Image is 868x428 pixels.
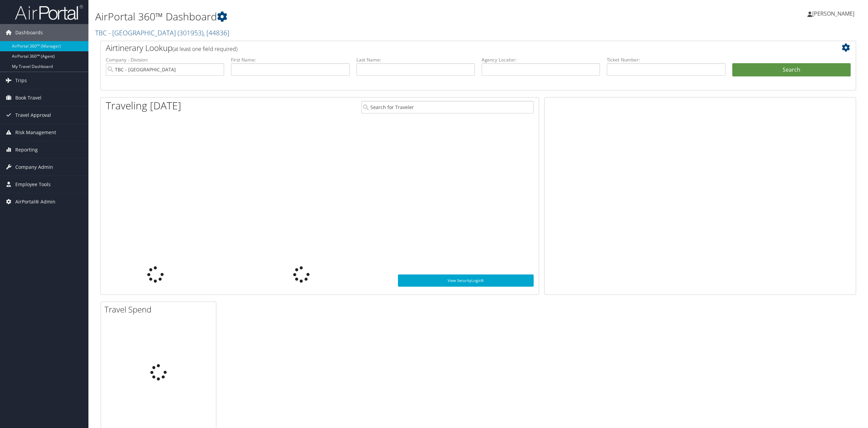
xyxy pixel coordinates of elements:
[15,159,53,176] span: Company Admin
[104,304,216,315] h2: Travel Spend
[95,28,229,37] a: TBC - [GEOGRAPHIC_DATA]
[231,56,349,63] label: First Name:
[807,3,861,24] a: [PERSON_NAME]
[361,101,534,113] input: Search for Traveler
[15,193,55,210] span: AirPortal® Admin
[812,10,854,17] span: [PERSON_NAME]
[15,4,83,20] img: airportal-logo.png
[15,72,27,89] span: Trips
[15,89,41,106] span: Book Travel
[356,56,475,63] label: Last Name:
[172,45,237,53] span: (at least one field required)
[15,124,56,141] span: Risk Management
[106,99,181,113] h1: Traveling [DATE]
[106,56,224,63] label: Company - Division:
[95,10,606,24] h1: AirPortal 360™ Dashboard
[15,107,51,124] span: Travel Approval
[607,56,725,63] label: Ticket Number:
[482,56,600,63] label: Agency Locator:
[178,28,203,37] span: ( 301953 )
[732,63,851,77] button: Search
[203,28,229,37] span: , [ 44836 ]
[15,176,51,193] span: Employee Tools
[398,274,534,287] a: View SecurityLogic®
[106,42,788,54] h2: Airtinerary Lookup
[15,24,43,41] span: Dashboards
[15,141,38,158] span: Reporting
